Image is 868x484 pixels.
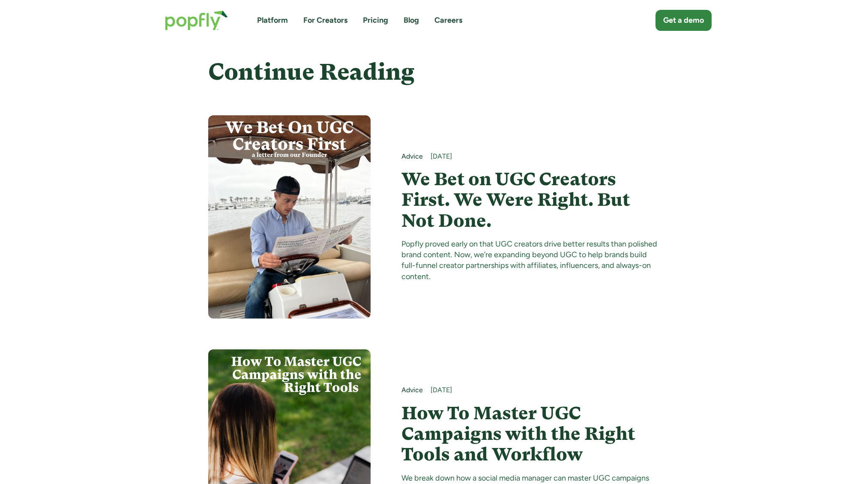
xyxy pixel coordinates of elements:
[401,169,660,231] a: We Bet on UGC Creators First. We Were Right. But Not Done.
[401,152,423,161] a: Advice
[431,385,660,395] div: [DATE]
[434,15,462,26] a: Careers
[363,15,388,26] a: Pricing
[208,59,660,84] h4: Continue Reading
[257,15,288,26] a: Platform
[303,15,347,26] a: For Creators
[655,10,712,31] a: Get a demo
[663,15,704,26] div: Get a demo
[156,2,236,39] a: home
[401,385,423,395] a: Advice
[431,152,660,161] div: [DATE]
[404,15,419,26] a: Blog
[401,403,660,465] a: How To Master UGC Campaigns with the Right Tools and Workflow
[401,239,660,282] div: Popfly proved early on that UGC creators drive better results than polished brand content. Now, w...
